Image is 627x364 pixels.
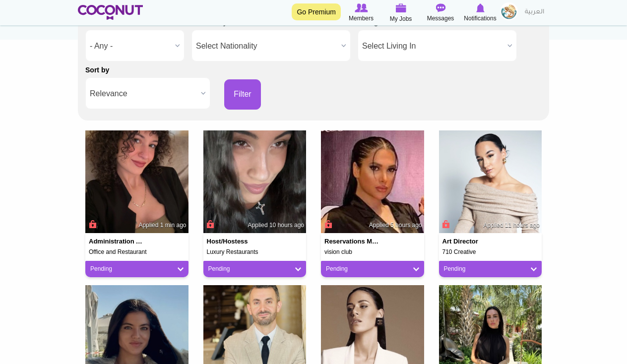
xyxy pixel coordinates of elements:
[390,14,412,24] span: My Jobs
[90,78,197,110] span: Relevance
[476,3,485,12] img: Notifications
[87,219,96,229] span: Connect to Unlock the Profile
[362,30,503,62] span: Select Living In
[442,238,500,245] h4: Art Director
[520,2,549,22] a: العربية
[321,130,424,234] img: Sany Shakerian's picture
[442,249,539,255] h5: 710 Creative
[85,130,188,234] img: Rossella Togni's picture
[90,265,184,273] a: Pending
[381,2,421,24] a: My Jobs My Jobs
[341,2,381,23] a: Browse Members Members
[78,5,143,20] img: Home
[421,2,460,23] a: Messages Messages
[203,130,307,234] img: Sabrina Guida's picture
[326,265,419,273] a: Pending
[292,3,341,20] a: Go Premium
[460,2,500,23] a: Notifications Notifications
[427,13,454,23] span: Messages
[349,13,374,23] span: Members
[85,65,109,75] label: Sort by
[89,238,146,245] h4: Administration and Hostess
[205,219,214,229] span: Connect to Unlock the Profile
[90,30,171,62] span: - Any -
[324,238,382,245] h4: Reservations Manager
[323,219,332,229] span: Connect to Unlock the Profile
[207,238,264,245] h4: Host/Hostess
[395,3,406,12] img: My Jobs
[355,3,368,12] img: Browse Members
[436,3,445,12] img: Messages
[196,30,337,62] span: Select Nationality
[441,219,450,229] span: Connect to Unlock the Profile
[207,249,303,255] h5: Luxury Restaurants
[224,79,261,110] button: Filter
[208,265,302,273] a: Pending
[89,249,185,255] h5: Office and Restaurant
[439,130,542,234] img: Amna Dzihanic's picture
[444,265,537,273] a: Pending
[324,249,421,255] h5: vision club
[464,13,496,23] span: Notifications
